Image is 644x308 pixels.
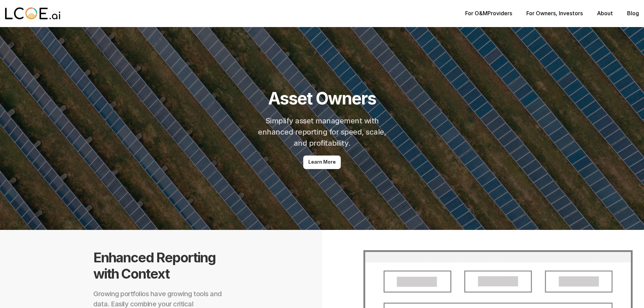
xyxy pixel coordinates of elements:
a: Blog [627,10,639,17]
a: For Owners [526,10,556,17]
h2: Simplify asset management with enhanced reporting for speed, scale, and profitability. [256,115,388,149]
p: Learn More [308,159,336,165]
p: Providers [465,10,512,17]
a: Learn More [303,156,341,169]
a: For O&M [465,10,487,17]
iframe: Chat Widget [522,221,644,308]
h1: Enhanced Reporting with Context [93,250,229,282]
p: , Investors [526,10,583,17]
h1: Asset Owners [268,88,376,109]
a: About [597,10,613,17]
